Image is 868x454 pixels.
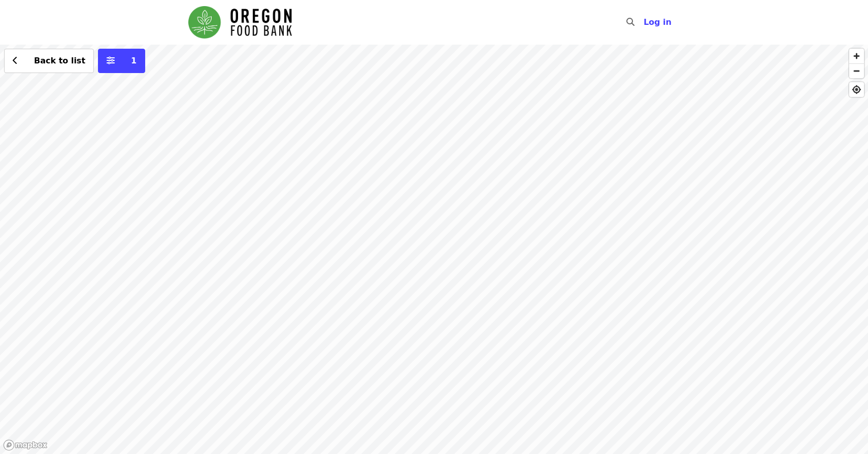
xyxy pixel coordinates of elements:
[644,17,672,27] span: Log in
[849,82,864,97] button: Find My Location
[34,56,85,65] span: Back to list
[107,56,115,65] i: sliders-h icon
[3,439,48,451] a: Mapbox logo
[636,12,680,32] button: Log in
[131,56,137,65] span: 1
[13,56,18,65] i: chevron-left icon
[849,49,864,63] button: Zoom In
[849,63,864,78] button: Zoom Out
[641,10,649,34] input: Search
[626,17,635,27] i: search icon
[188,6,292,39] img: Oregon Food Bank - Home
[98,49,145,73] button: More filters (1 selected)
[4,49,94,73] button: Back to list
